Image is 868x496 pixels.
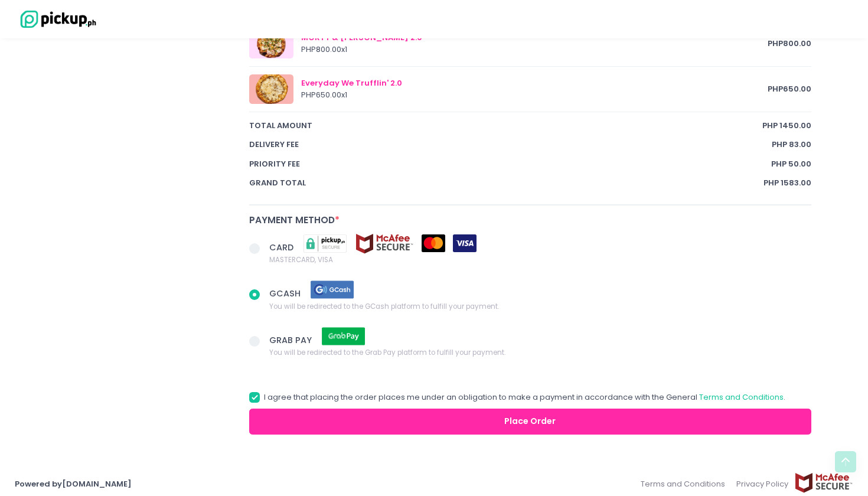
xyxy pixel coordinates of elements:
[763,177,811,189] span: PHP 1583.00
[422,234,445,252] img: mastercard
[269,241,296,253] span: CARD
[269,288,303,299] span: GCASH
[699,391,784,403] a: Terms and Conditions
[301,44,768,56] div: PHP 800.00 x 1
[641,472,731,495] a: Terms and Conditions
[314,326,373,347] img: grab pay
[15,9,97,30] img: logo
[453,234,477,252] img: visa
[269,334,314,345] span: GRAB PAY
[772,139,811,151] span: PHP 83.00
[731,472,795,495] a: Privacy Policy
[269,254,477,266] span: MASTERCARD, VISA
[269,300,499,312] span: You will be redirected to the GCash platform to fulfill your payment.
[249,158,771,170] span: Priority Fee
[762,120,811,132] span: PHP 1450.00
[269,347,505,358] span: You will be redirected to the Grab Pay platform to fulfill your payment.
[768,38,811,50] span: PHP 800.00
[301,77,768,89] div: Everyday We Trufflin' 2.0
[249,139,772,151] span: Delivery Fee
[249,177,763,189] span: Grand total
[794,472,853,493] img: mcafee-secure
[768,83,811,95] span: PHP 650.00
[249,409,811,435] button: Place Order
[249,213,811,227] div: Payment Method
[771,158,811,170] span: PHP 50.00
[301,89,768,101] div: PHP 650.00 x 1
[303,279,362,300] img: gcash
[355,233,414,254] img: mcafee-secure
[249,391,785,403] label: I agree that placing the order places me under an obligation to make a payment in accordance with...
[296,233,355,254] img: pickupsecure
[15,478,132,490] a: Powered by[DOMAIN_NAME]
[249,120,762,132] span: total amount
